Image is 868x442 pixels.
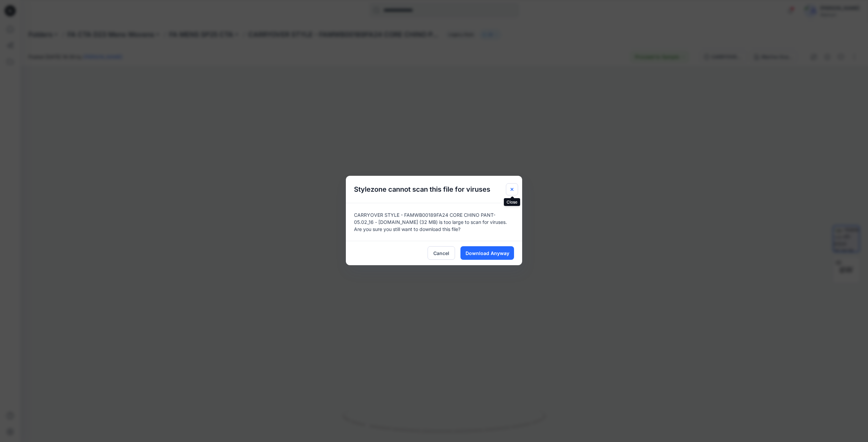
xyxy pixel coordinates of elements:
button: Close [506,183,518,195]
button: Download Anyway [460,246,514,260]
span: Download Anyway [466,250,509,257]
div: CARRYOVER STYLE - FAMWB00189FA24 CORE CHINO PANT-05.02_16 - [DOMAIN_NAME] (32 MB) is too large to... [346,203,522,241]
span: Cancel [433,250,449,257]
h5: Stylezone cannot scan this file for viruses [346,176,498,203]
button: Cancel [428,246,455,260]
